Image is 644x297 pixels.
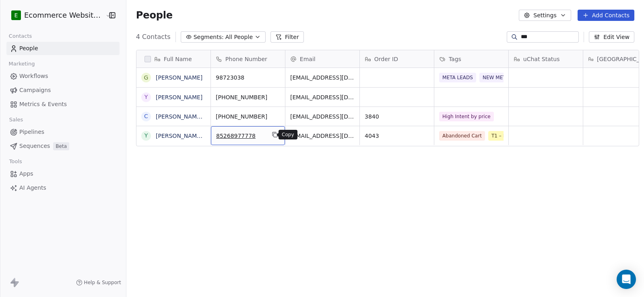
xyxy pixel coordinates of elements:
a: [PERSON_NAME] [156,94,202,100]
span: Full Name [164,55,192,63]
div: grid [136,68,211,292]
div: Tags [434,50,508,68]
span: Phone Number [225,55,267,63]
span: Sequences [19,142,50,150]
button: Add Contacts [578,10,634,21]
div: Email [285,50,359,68]
a: SequencesBeta [6,139,120,153]
span: Tools [6,156,25,168]
span: Beta [53,142,69,150]
div: Full Name [136,50,211,68]
a: Help & Support [76,279,121,286]
div: Y [144,131,148,140]
button: Settings [519,10,571,21]
div: G [144,74,148,82]
span: Campaigns [19,86,51,94]
div: Phone Number [211,50,285,68]
div: C [144,112,148,121]
span: [EMAIL_ADDRESS][DOMAIN_NAME] [290,74,355,82]
span: Apps [19,170,33,178]
a: [PERSON_NAME] [PERSON_NAME] [156,113,251,120]
a: Campaigns [6,84,120,97]
span: Abandoned Cart [439,131,485,141]
span: Metrics & Events [19,100,67,109]
div: Open Intercom Messenger [617,270,636,289]
span: Ecommerce Website Builder [24,10,103,20]
span: All People [225,33,253,41]
a: [PERSON_NAME] [PERSON_NAME] [156,133,251,139]
p: Copy [282,131,294,138]
span: [EMAIL_ADDRESS][DOMAIN_NAME] [290,113,355,121]
span: 98723038 [216,74,280,82]
span: Workflows [19,72,48,80]
a: AI Agents [6,181,120,195]
span: Pipelines [19,128,44,136]
div: Y [144,93,148,101]
div: uChat Status [509,50,583,68]
span: People [136,9,173,21]
span: High Intent by price [439,112,494,121]
span: Help & Support [84,279,121,286]
span: 85268977778 [216,132,265,140]
span: 3840 [365,113,429,121]
span: E [14,11,18,19]
span: AI Agents [19,184,46,192]
span: Segments: [194,33,224,41]
div: Order ID [360,50,434,68]
span: Order ID [374,55,398,63]
span: Sales [6,114,27,126]
span: Contacts [5,30,35,42]
a: Workflows [6,70,120,83]
span: NEW META ADS LEADS [479,73,541,82]
span: 4043 [365,132,429,140]
span: 4 Contacts [136,32,171,42]
span: [PHONE_NUMBER] [216,93,280,101]
span: [EMAIL_ADDRESS][DOMAIN_NAME] [290,93,355,101]
button: Edit View [589,31,634,43]
span: [PHONE_NUMBER] [216,113,280,121]
span: uChat Status [523,55,560,63]
span: [EMAIL_ADDRESS][DOMAIN_NAME] [290,132,355,140]
span: T1 – Paid <$199 [488,131,534,141]
a: [PERSON_NAME] [156,74,202,81]
a: Apps [6,167,120,180]
a: Pipelines [6,125,120,139]
span: People [19,44,38,53]
a: Metrics & Events [6,98,120,111]
span: Tags [449,55,461,63]
button: Filter [270,31,304,43]
button: EEcommerce Website Builder [10,8,100,22]
a: People [6,42,120,55]
span: META LEADS [439,73,476,82]
span: Marketing [5,58,38,70]
span: Email [300,55,316,63]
